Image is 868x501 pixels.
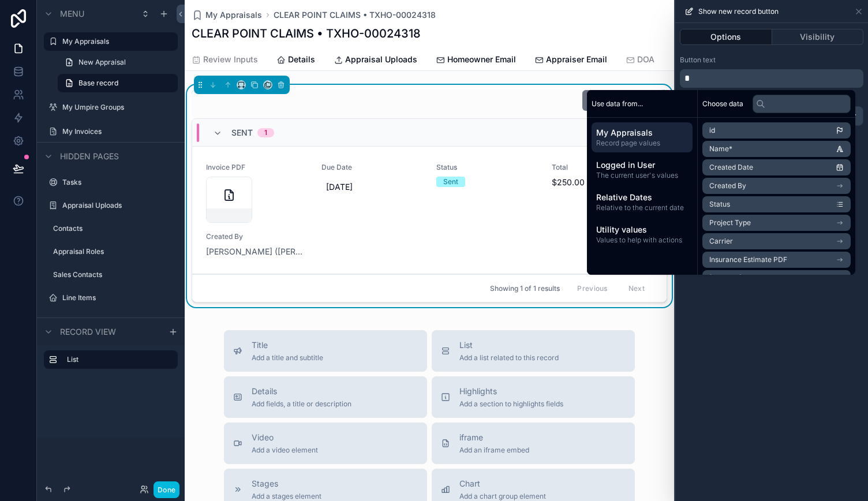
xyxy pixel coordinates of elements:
span: Sent [231,127,253,139]
button: TitleAdd a title and subtitle [224,330,427,372]
label: My Appraisals [62,37,171,46]
span: New Appraisal [78,58,126,67]
span: Add a stages element [252,492,321,501]
a: New Appraisal [58,53,178,72]
span: Relative to the current date [596,203,688,212]
a: Appraiser Email [534,49,607,72]
span: Review Inputs [203,54,258,65]
span: $250.00 [552,177,653,188]
span: Record page values [596,139,688,148]
label: Button text [680,55,716,65]
a: Appraisal Uploads [334,49,417,72]
label: My Umpire Groups [62,103,171,112]
span: Add an iframe embed [459,446,529,455]
span: List [459,339,559,351]
span: Status [436,163,538,172]
button: VideoAdd a video element [224,423,427,464]
span: Values to help with actions [596,235,688,245]
button: New Invoices [582,90,667,111]
span: [DATE] [326,181,418,193]
span: Title [252,339,323,351]
span: Homeowner Email [447,54,516,65]
span: Add a chart group element [459,492,546,501]
span: My Appraisals [205,9,262,21]
h1: CLEAR POINT CLAIMS • TXHO-00024318 [192,25,421,42]
button: Done [154,481,179,498]
span: Relative Dates [596,192,688,203]
label: List [67,355,169,364]
span: Stages [252,478,321,489]
label: Contacts [53,224,171,233]
span: iframe [459,432,529,443]
span: Logged in User [596,159,688,171]
label: Appraisal Roles [53,247,171,256]
a: Base record [58,74,178,92]
span: Details [288,54,315,65]
span: Total [552,163,653,172]
label: Line Items [62,293,171,302]
button: HighlightsAdd a section to highlights fields [432,376,635,418]
span: My Appraisals [596,127,688,139]
span: Record view [60,326,116,338]
a: Invoice PDFDue Date[DATE]StatusSentTotal$250.00Created By[PERSON_NAME] ([PERSON_NAME][EMAIL_ADDRE... [192,147,667,274]
div: Sent [443,177,458,187]
span: Video [252,432,318,443]
span: Menu [60,8,84,20]
a: CLEAR POINT CLAIMS • TXHO-00024318 [274,9,436,21]
label: Tasks [62,178,171,187]
span: Appraisal Uploads [345,54,417,65]
span: Add a title and subtitle [252,353,323,362]
div: scrollable content [37,345,185,380]
span: Appraiser Email [546,54,607,65]
span: The current user's values [596,171,688,180]
span: DOA [637,54,654,65]
span: Add a section to highlights fields [459,399,563,409]
span: Add a list related to this record [459,353,559,362]
span: Base record [78,78,118,88]
span: Show new record button [698,7,779,16]
span: Details [252,386,351,397]
a: [PERSON_NAME] ([PERSON_NAME][EMAIL_ADDRESS][DOMAIN_NAME]) [206,246,308,257]
button: Visibility [772,29,864,45]
a: Homeowner Email [436,49,516,72]
span: Hidden pages [60,151,119,162]
span: Add a video element [252,446,318,455]
a: Review Inputs [192,49,258,72]
span: Utility values [596,224,688,235]
button: Options [680,29,772,45]
a: Details [276,49,315,72]
div: 1 [264,128,267,137]
button: ListAdd a list related to this record [432,330,635,372]
label: Sales Contacts [53,270,171,279]
span: Highlights [459,386,563,397]
div: scrollable content [587,118,697,254]
span: Add fields, a title or description [252,399,351,409]
span: Due Date [321,163,423,172]
span: Choose data [702,99,743,109]
span: Use data from... [592,99,643,109]
span: Created By [206,232,308,241]
label: Appraisal Uploads [62,201,171,210]
div: scrollable content [680,69,863,88]
a: DOA [626,49,654,72]
span: Chart [459,478,546,489]
label: My Invoices [62,127,171,136]
button: DetailsAdd fields, a title or description [224,376,427,418]
button: iframeAdd an iframe embed [432,423,635,464]
span: Showing 1 of 1 results [490,284,560,293]
a: My Appraisals [192,9,262,21]
span: Invoice PDF [206,163,308,172]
